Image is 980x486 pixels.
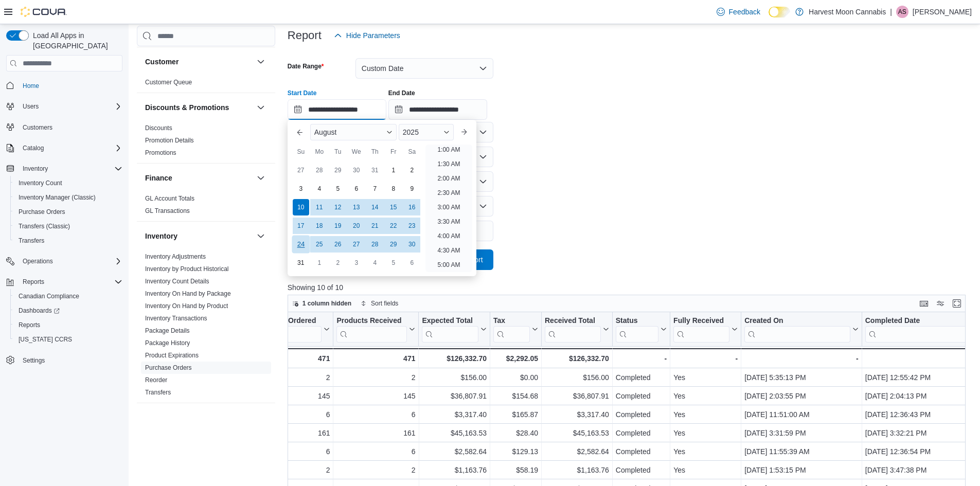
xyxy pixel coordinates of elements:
button: Customer [255,56,267,68]
div: $36,807.91 [545,390,609,402]
div: [DATE] 3:32:21 PM [865,427,979,439]
button: Open list of options [479,153,487,161]
span: August [314,128,337,136]
div: Products Ordered [255,316,322,343]
button: Hide Parameters [330,25,404,46]
span: Catalog [23,144,44,152]
span: Reports [14,319,122,331]
span: Promotions [145,149,176,157]
span: Transfers [14,235,122,247]
nav: Complex example [6,74,122,394]
span: Load All Apps in [GEOGRAPHIC_DATA] [29,30,122,51]
div: Fr [385,143,402,160]
a: [US_STATE] CCRS [14,333,76,346]
div: $3,317.40 [545,408,609,421]
div: 161 [255,427,330,439]
li: 4:30 AM [433,244,464,257]
button: [US_STATE] CCRS [10,332,127,347]
a: GL Account Totals [145,195,194,202]
button: Reports [2,275,127,289]
a: Inventory Count Details [145,278,209,285]
div: [DATE] 3:31:59 PM [744,427,859,439]
span: [US_STATE] CCRS [19,335,72,344]
li: 2:00 AM [433,172,464,185]
div: day-20 [348,218,365,234]
div: day-27 [293,162,309,178]
ul: Time [425,145,472,272]
a: Inventory On Hand by Product [145,302,228,310]
span: Inventory Adjustments [145,253,206,261]
div: Completed Date [865,316,971,343]
span: Inventory [19,163,122,175]
div: $2,292.05 [493,352,538,365]
div: day-16 [404,199,420,215]
a: Package Details [145,327,190,334]
button: Received Total [545,316,609,343]
button: Customers [2,120,127,135]
button: 1 column hidden [288,297,355,310]
div: Completed [616,427,667,439]
span: Promotion Details [145,136,194,145]
div: Received Total [545,316,601,343]
div: August, 2025 [292,161,421,272]
button: Discounts & Promotions [145,102,253,113]
div: - [673,352,738,365]
div: Finance [137,192,275,221]
button: Display options [934,297,947,310]
div: Yes [673,390,738,402]
div: Status [616,316,658,343]
div: 145 [255,390,330,402]
div: Created On [744,316,850,326]
a: Customer Queue [145,79,192,86]
span: Feedback [729,7,760,17]
div: 6 [336,445,415,458]
div: Inventory [137,250,275,403]
a: Discounts [145,124,172,132]
div: day-23 [404,218,420,234]
div: Th [367,143,383,160]
a: Feedback [712,2,764,22]
div: Products Received [336,316,407,326]
div: 145 [336,390,415,402]
div: day-1 [385,162,402,178]
div: $126,332.70 [422,352,487,365]
div: day-1 [311,255,328,271]
div: $2,582.64 [545,445,609,458]
div: day-5 [330,181,346,197]
p: Showing 10 of 10 [288,282,973,293]
div: day-28 [367,236,383,253]
div: day-7 [367,181,383,197]
a: Canadian Compliance [14,290,83,302]
div: day-22 [385,218,402,234]
a: Purchase Orders [145,364,192,371]
a: Package History [145,339,190,347]
span: Inventory On Hand by Product [145,302,228,310]
button: Tax [493,316,538,343]
button: Sort fields [357,297,402,310]
button: Custom Date [355,58,493,79]
div: 6 [255,408,330,421]
div: Customer [137,76,275,93]
span: AS [898,6,906,18]
div: - [865,352,979,365]
div: Completed [616,408,667,421]
div: Products Ordered [255,316,322,326]
button: Operations [2,254,127,268]
span: Inventory Count [19,179,62,187]
button: Transfers [10,233,127,248]
span: Purchase Orders [19,208,65,216]
div: Tu [330,143,346,160]
button: Enter fullscreen [951,297,963,310]
button: Operations [19,255,57,267]
div: day-5 [385,255,402,271]
span: Transfers [19,237,44,245]
span: Canadian Compliance [19,292,79,300]
span: Transfers [145,388,171,397]
div: Tax [493,316,530,343]
div: $3,317.40 [422,408,487,421]
div: Button. Open the month selector. August is currently selected. [310,124,397,140]
div: Completed [616,371,667,384]
span: Settings [19,354,122,367]
button: Customer [145,57,253,67]
div: day-12 [330,199,346,215]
